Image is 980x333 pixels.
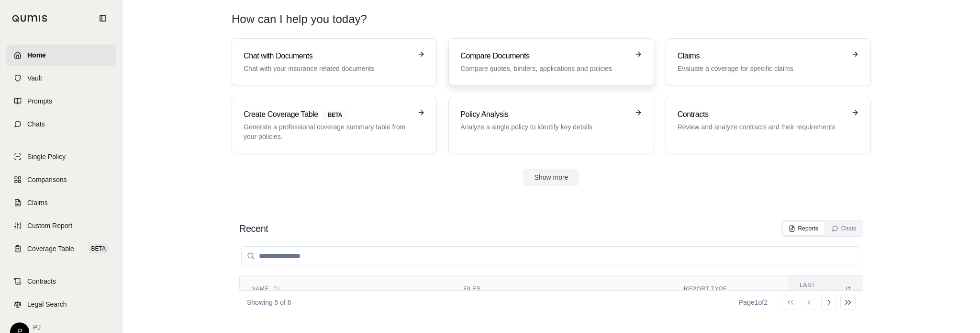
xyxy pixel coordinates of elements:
[322,110,348,120] span: BETA
[826,222,862,235] button: Chats
[666,97,871,153] a: ContractsReview and analyze contracts and their requirements
[244,50,412,62] h3: Chat with Documents
[244,109,412,120] h3: Create Coverage Table
[27,221,72,230] span: Custom Report
[678,64,846,73] p: Evaluate a coverage for specific claims
[448,38,654,85] a: Compare DocumentsCompare quotes, binders, applications and policies
[6,238,116,259] a: Coverage TableBETA
[27,175,67,184] span: Comparisons
[783,222,824,235] button: Reports
[27,299,67,309] span: Legal Search
[739,298,768,307] div: Page 1 of 2
[232,11,871,27] h1: How can I help you today?
[239,222,268,235] h2: Recent
[27,96,52,106] span: Prompts
[251,285,440,293] div: Name
[832,225,856,232] div: Chats
[6,294,116,315] a: Legal Search
[6,271,116,292] a: Contracts
[6,114,116,135] a: Chats
[6,45,116,66] a: Home
[6,91,116,112] a: Prompts
[27,73,42,83] span: Vault
[27,244,74,253] span: Coverage Table
[27,50,46,60] span: Home
[666,38,871,85] a: ClaimsEvaluate a coverage for specific claims
[244,64,412,73] p: Chat with your insurance related documents
[678,109,846,120] h3: Contracts
[6,169,116,190] a: Comparisons
[27,276,56,286] span: Contracts
[452,276,672,303] th: Files
[448,97,654,153] a: Policy AnalysisAnalyze a single policy to identify key details
[6,192,116,213] a: Claims
[460,50,628,62] h3: Compare Documents
[232,97,437,153] a: Create Coverage TableBETAGenerate a professional coverage summary table from your policies.
[12,15,48,22] img: Qumis Logo
[89,244,109,253] span: BETA
[789,225,818,232] div: Reports
[247,298,291,307] p: Showing 5 of 6
[27,198,48,207] span: Claims
[678,50,846,62] h3: Claims
[27,119,45,129] span: Chats
[460,122,628,132] p: Analyze a single policy to identify key details
[672,276,788,303] th: Report Type
[27,152,66,161] span: Single Policy
[33,322,111,332] span: PJ
[460,109,628,120] h3: Policy Analysis
[6,215,116,236] a: Custom Report
[678,122,846,132] p: Review and analyze contracts and their requirements
[232,38,437,85] a: Chat with DocumentsChat with your insurance related documents
[95,11,111,26] button: Collapse sidebar
[244,122,412,141] p: Generate a professional coverage summary table from your policies.
[523,169,580,186] button: Show more
[800,281,851,297] div: Last modified
[6,68,116,89] a: Vault
[6,146,116,167] a: Single Policy
[460,64,628,73] p: Compare quotes, binders, applications and policies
